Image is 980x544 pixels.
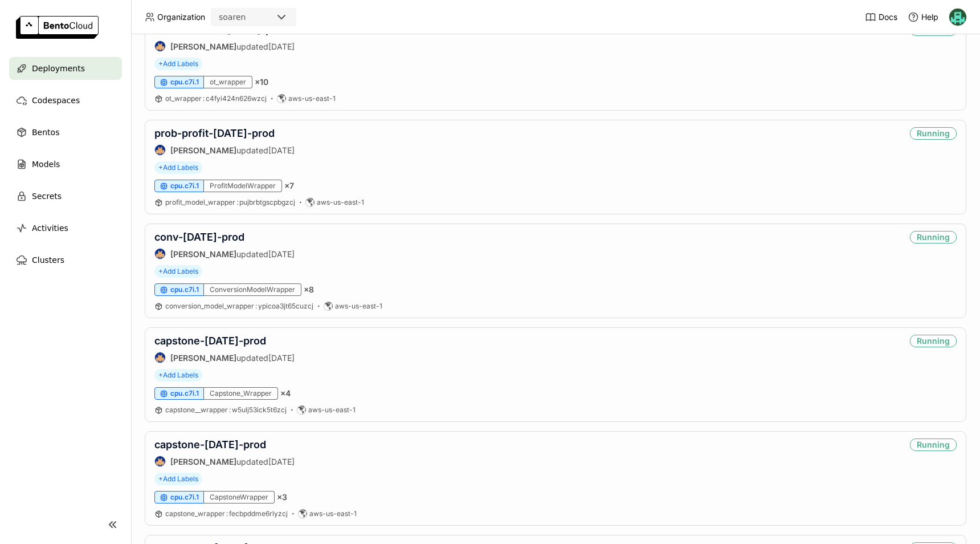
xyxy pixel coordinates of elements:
[9,121,122,144] a: Bentos
[155,145,165,155] img: Max Forlini
[170,42,236,51] strong: [PERSON_NAME]
[165,509,288,518] span: capstone_wrapper fecbpddme6rlyzcj
[154,265,202,278] span: +Add Labels
[335,302,382,311] span: aws-us-east-1
[154,161,202,174] span: +Add Labels
[203,94,205,103] span: :
[157,12,205,22] span: Organization
[9,249,122,271] a: Clusters
[9,217,122,239] a: Activities
[204,387,278,400] div: Capstone_Wrapper
[165,198,295,206] span: profit_model_wrapper pujbrbtgscpbgzcj
[268,353,295,363] span: [DATE]
[280,388,291,399] span: × 4
[170,145,236,155] strong: [PERSON_NAME]
[165,509,288,518] a: capstone_wrapper:fecbpddme6rlyzcj
[154,231,244,243] a: conv-[DATE]-prod
[170,457,236,466] strong: [PERSON_NAME]
[236,198,238,206] span: :
[154,127,275,139] a: prob-profit-[DATE]-prod
[32,125,59,139] span: Bentos
[32,221,68,235] span: Activities
[949,9,966,26] img: Nhan Le
[309,509,357,518] span: aws-us-east-1
[16,16,99,39] img: logo
[155,456,165,466] img: Max Forlini
[165,198,295,207] a: profit_model_wrapper:pujbrbtgscpbgzcj
[154,352,295,363] div: updated
[9,89,122,112] a: Codespaces
[910,439,957,451] div: Running
[170,389,199,398] span: cpu.c7i.1
[165,302,313,311] a: conversion_model_wrapper:ypicoa3jt65cuzcj
[204,491,275,504] div: CapstoneWrapper
[170,285,199,294] span: cpu.c7i.1
[226,509,228,518] span: :
[170,493,199,502] span: cpu.c7i.1
[170,353,236,363] strong: [PERSON_NAME]
[268,457,295,466] span: [DATE]
[317,198,364,207] span: aws-us-east-1
[879,12,897,22] span: Docs
[32,253,64,267] span: Clusters
[268,42,295,51] span: [DATE]
[247,12,248,23] input: Selected soaren.
[170,78,199,87] span: cpu.c7i.1
[165,94,267,103] a: ot_wrapper:c4fyi424n626wzcj
[154,456,295,467] div: updated
[165,94,267,103] span: ot_wrapper c4fyi424n626wzcj
[155,249,165,259] img: Max Forlini
[155,352,165,363] img: Max Forlini
[154,58,202,70] span: +Add Labels
[204,180,282,192] div: ProfitModelWrapper
[268,145,295,155] span: [DATE]
[154,144,295,156] div: updated
[284,181,294,191] span: × 7
[9,57,122,80] a: Deployments
[170,181,199,190] span: cpu.c7i.1
[255,77,268,87] span: × 10
[170,249,236,259] strong: [PERSON_NAME]
[165,405,287,414] span: capstone__wrapper w5ulj53ick5t6zcj
[921,12,938,22] span: Help
[32,62,85,75] span: Deployments
[154,40,295,52] div: updated
[910,335,957,347] div: Running
[865,11,897,23] a: Docs
[908,11,938,23] div: Help
[910,231,957,243] div: Running
[268,249,295,259] span: [DATE]
[277,492,287,502] span: × 3
[154,335,266,347] a: capstone-[DATE]-prod
[165,302,313,310] span: conversion_model_wrapper ypicoa3jt65cuzcj
[255,302,257,310] span: :
[32,94,80,107] span: Codespaces
[204,283,301,296] div: ConversionModelWrapper
[154,369,202,381] span: +Add Labels
[204,76,252,88] div: ot_wrapper
[910,127,957,140] div: Running
[32,157,60,171] span: Models
[9,185,122,208] a: Secrets
[9,153,122,176] a: Models
[288,94,336,103] span: aws-us-east-1
[154,439,266,450] a: capstone-[DATE]-prod
[219,11,246,23] div: soaren
[154,473,202,485] span: +Add Labels
[229,405,231,414] span: :
[154,248,295,259] div: updated
[308,405,356,415] span: aws-us-east-1
[155,41,165,51] img: Max Forlini
[304,285,314,295] span: × 8
[32,189,62,203] span: Secrets
[165,405,287,415] a: capstone__wrapper:w5ulj53ick5t6zcj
